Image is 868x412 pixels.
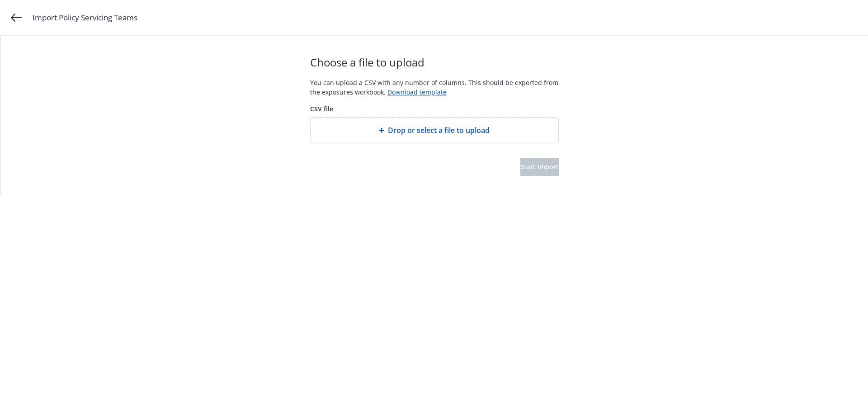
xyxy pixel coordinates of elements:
span: Import Policy Servicing Teams [33,12,137,24]
span: Start import [520,162,559,171]
span: Choose a file to upload [310,54,559,71]
div: Drop or select a file to upload [310,117,559,143]
span: CSV file [310,104,559,114]
button: Start import [520,158,559,176]
span: Drop or select a file to upload [388,125,490,136]
div: You can upload a CSV with any number of columns. This should be exported from the exposures workb... [310,78,559,97]
a: Download template [387,88,447,96]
